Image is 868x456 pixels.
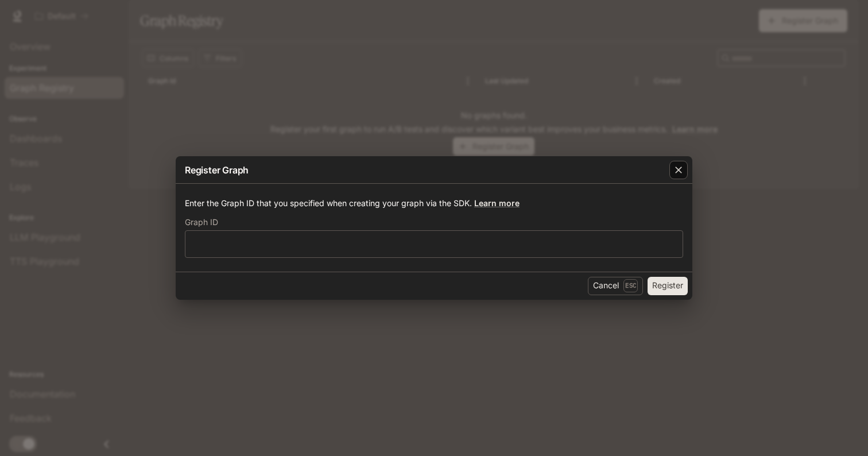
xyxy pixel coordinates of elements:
p: Graph ID [185,218,218,226]
a: Learn more [474,198,520,208]
button: Register [648,277,688,295]
p: Esc [623,279,638,292]
p: Register Graph [185,163,249,177]
button: CancelEsc [588,277,643,295]
p: Enter the Graph ID that you specified when creating your graph via the SDK. [185,198,683,209]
